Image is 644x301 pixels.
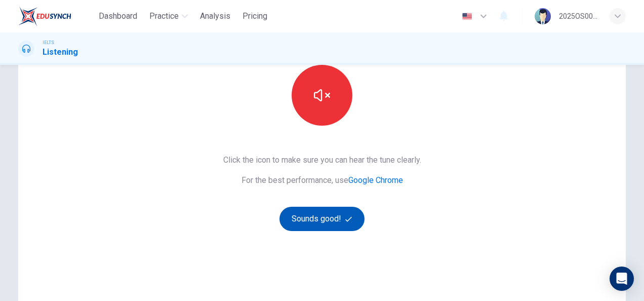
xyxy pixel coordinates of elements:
[535,8,551,24] img: Profile picture
[200,10,230,22] span: Analysis
[223,174,421,186] span: For the best performance, use
[43,39,54,46] span: IELTS
[149,10,179,22] span: Practice
[145,7,192,25] button: Practice
[243,10,267,22] span: Pricing
[279,207,365,231] button: Sounds good!
[95,7,141,25] button: Dashboard
[559,10,597,22] div: 2025OS00108 NOR SHAHIRA
[348,175,403,185] a: Google Chrome
[238,7,271,25] button: Pricing
[99,10,137,22] span: Dashboard
[18,6,71,26] img: EduSynch logo
[18,6,95,26] a: EduSynch logo
[461,13,473,20] img: en
[196,7,234,25] button: Analysis
[610,267,634,291] div: Open Intercom Messenger
[223,154,421,166] span: Click the icon to make sure you can hear the tune clearly.
[43,46,78,58] h1: Listening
